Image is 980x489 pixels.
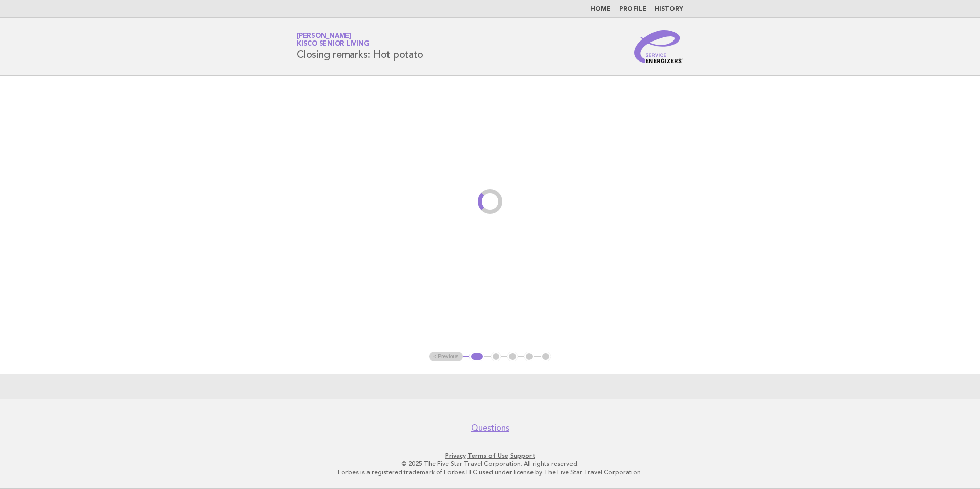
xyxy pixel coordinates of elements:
a: Profile [619,6,646,12]
a: Home [590,6,611,12]
a: Questions [471,423,509,433]
p: · · [176,452,804,460]
a: Terms of Use [467,452,508,459]
p: Forbes is a registered trademark of Forbes LLC used under license by The Five Star Travel Corpora... [176,468,804,476]
a: Privacy [445,452,466,459]
img: Service Energizers [634,30,683,63]
a: Support [510,452,535,459]
h1: Closing remarks: Hot potato [297,33,423,60]
a: History [655,6,683,12]
a: [PERSON_NAME]Kisco Senior Living [297,33,369,47]
span: Kisco Senior Living [297,41,369,48]
p: © 2025 The Five Star Travel Corporation. All rights reserved. [176,460,804,468]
